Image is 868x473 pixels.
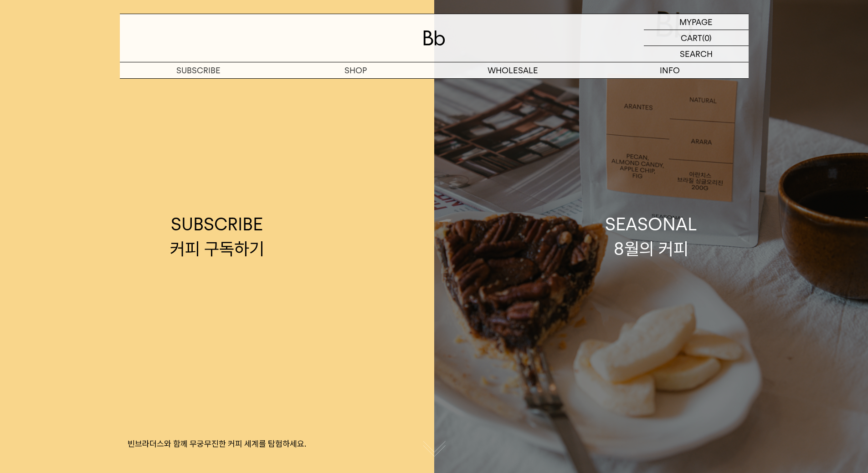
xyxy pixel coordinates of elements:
[605,212,697,260] div: SEASONAL 8월의 커피
[423,31,445,46] img: 로고
[277,62,434,78] a: SHOP
[680,46,713,62] p: SEARCH
[434,62,591,78] p: WHOLESALE
[644,14,749,30] a: MYPAGE
[591,62,749,78] p: INFO
[702,30,712,46] p: (0)
[120,62,277,78] a: SUBSCRIBE
[681,30,702,46] p: CART
[679,14,713,30] p: MYPAGE
[644,30,749,46] a: CART (0)
[170,212,264,260] div: SUBSCRIBE 커피 구독하기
